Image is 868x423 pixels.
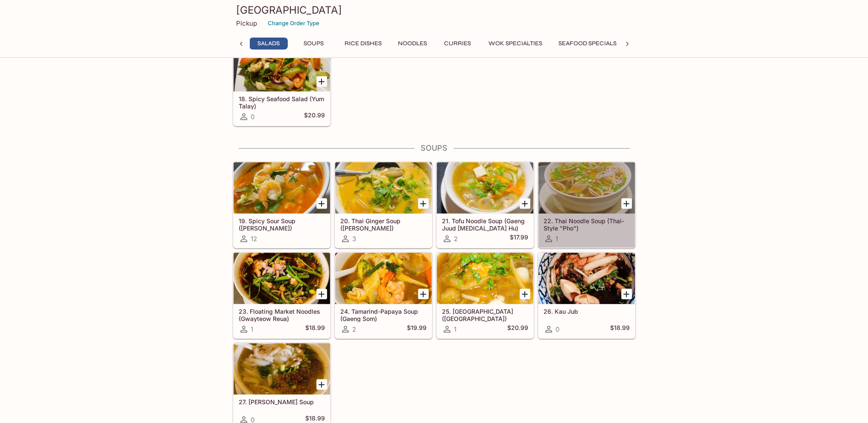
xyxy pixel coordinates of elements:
[316,76,327,87] button: Add 18. Spicy Seafood Salad (Yum Talay)
[538,253,635,304] div: 26. Kau Jub
[340,38,386,50] button: Rice Dishes
[538,252,635,338] a: 26. Kau Jub0$18.99
[437,162,533,213] div: 21. Tofu Noodle Soup (Gaeng Juud Tao Hu)
[555,325,559,333] span: 0
[621,289,632,299] button: Add 26. Kau Jub
[233,143,636,153] h4: Soups
[436,162,534,248] a: 21. Tofu Noodle Soup (Gaeng Juud [MEDICAL_DATA] Hu)2$17.99
[454,325,456,333] span: 1
[510,233,528,244] h5: $17.99
[544,308,630,315] h5: 26. Kau Jub
[234,40,330,91] div: 18. Spicy Seafood Salad (Yum Talay)
[418,198,429,209] button: Add 20. Thai Ginger Soup (Tom Kha)
[236,19,257,27] p: Pickup
[610,324,630,334] h5: $18.99
[295,38,333,50] button: Soups
[437,253,533,304] div: 25. Yaowarat Soup (Krapaw Pla)
[507,324,528,334] h5: $20.99
[621,198,632,209] button: Add 22. Thai Noodle Soup (Thai-Style "Pho")
[234,162,330,213] div: 19. Spicy Sour Soup (Tom Yum)
[520,289,530,299] button: Add 25. Yaowarat Soup (Krapaw Pla)
[335,162,432,248] a: 20. Thai Ginger Soup ([PERSON_NAME])3
[555,235,558,243] span: 1
[393,38,432,50] button: Noodles
[454,235,458,243] span: 2
[520,198,530,209] button: Add 21. Tofu Noodle Soup (Gaeng Juud Tao Hu)
[236,3,632,17] h3: [GEOGRAPHIC_DATA]
[316,289,327,299] button: Add 23. Floating Market Noodles (Gwayteow Reua)
[249,38,288,50] button: Salads
[352,325,356,333] span: 2
[538,162,635,213] div: 22. Thai Noodle Soup (Thai-Style "Pho")
[418,289,429,299] button: Add 24. Tamarind-Papaya Soup (Gaeng Som)
[234,253,330,304] div: 23. Floating Market Noodles (Gwayteow Reua)
[335,253,432,304] div: 24. Tamarind-Papaya Soup (Gaeng Som)
[407,324,427,334] h5: $19.99
[538,162,635,248] a: 22. Thai Noodle Soup (Thai-Style "Pho")1
[544,217,630,231] h5: 22. Thai Noodle Soup (Thai-Style "Pho")
[264,17,323,30] button: Change Order Type
[239,308,325,322] h5: 23. Floating Market Noodles (Gwayteow Reua)
[233,162,330,248] a: 19. Spicy Sour Soup ([PERSON_NAME])12
[234,343,330,394] div: 27. Laotian Udon Soup
[436,252,534,338] a: 25. [GEOGRAPHIC_DATA] ([GEOGRAPHIC_DATA])1$20.99
[239,95,325,109] h5: 18. Spicy Seafood Salad (Yum Talay)
[316,198,327,209] button: Add 19. Spicy Sour Soup (Tom Yum)
[251,113,254,121] span: 0
[438,38,477,50] button: Curries
[442,217,528,231] h5: 21. Tofu Noodle Soup (Gaeng Juud [MEDICAL_DATA] Hu)
[239,398,325,405] h5: 27. [PERSON_NAME] Soup
[304,111,325,122] h5: $20.99
[340,308,427,322] h5: 24. Tamarind-Papaya Soup (Gaeng Som)
[305,324,325,334] h5: $18.99
[251,325,253,333] span: 1
[554,38,621,50] button: Seafood Specials
[484,38,547,50] button: Wok Specialties
[316,379,327,390] button: Add 27. Laotian Udon Soup
[239,217,325,231] h5: 19. Spicy Sour Soup ([PERSON_NAME])
[335,162,432,213] div: 20. Thai Ginger Soup (Tom Kha)
[335,252,432,338] a: 24. Tamarind-Papaya Soup (Gaeng Som)2$19.99
[352,235,356,243] span: 3
[251,235,257,243] span: 12
[233,40,330,126] a: 18. Spicy Seafood Salad (Yum Talay)0$20.99
[340,217,427,231] h5: 20. Thai Ginger Soup ([PERSON_NAME])
[442,308,528,322] h5: 25. [GEOGRAPHIC_DATA] ([GEOGRAPHIC_DATA])
[233,252,330,338] a: 23. Floating Market Noodles (Gwayteow Reua)1$18.99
